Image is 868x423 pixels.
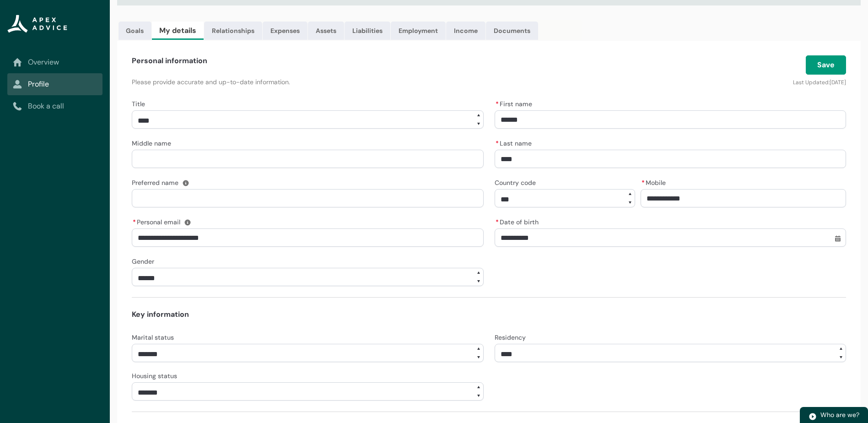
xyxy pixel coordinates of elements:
[132,137,175,148] label: Middle name
[13,79,97,90] a: Profile
[132,333,174,342] span: Marital status
[391,22,446,40] a: Employment
[132,309,846,320] h4: Key information
[263,22,307,40] a: Expenses
[13,101,97,112] a: Book a call
[204,22,262,40] a: Relationships
[820,411,859,419] span: Who are we?
[641,176,669,187] label: Mobile
[830,79,846,86] lightning-formatted-date-time: [DATE]
[132,257,154,266] span: Gender
[345,22,390,40] a: Liabilities
[152,22,204,40] a: My details
[495,216,542,227] label: Date of birth
[642,179,645,187] abbr: required
[496,218,499,226] abbr: required
[446,22,485,40] a: Income
[806,55,846,75] button: Save
[793,79,830,86] lightning-formatted-text: Last Updated:
[496,139,499,147] abbr: required
[132,55,207,66] h4: Personal information
[495,137,535,148] label: Last name
[132,77,604,87] p: Please provide accurate and up-to-date information.
[495,333,526,342] span: Residency
[486,22,538,40] a: Documents
[132,216,184,227] label: Personal email
[7,51,102,117] nav: Sub page
[132,100,145,108] span: Title
[495,98,536,108] label: First name
[496,100,499,108] abbr: required
[132,176,182,187] label: Preferred name
[13,57,97,68] a: Overview
[308,22,344,40] a: Assets
[7,15,67,33] img: Apex Advice Group
[132,372,177,380] span: Housing status
[119,22,151,40] a: Goals
[133,218,136,226] abbr: required
[495,179,536,187] span: Country code
[809,412,817,421] img: play.svg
